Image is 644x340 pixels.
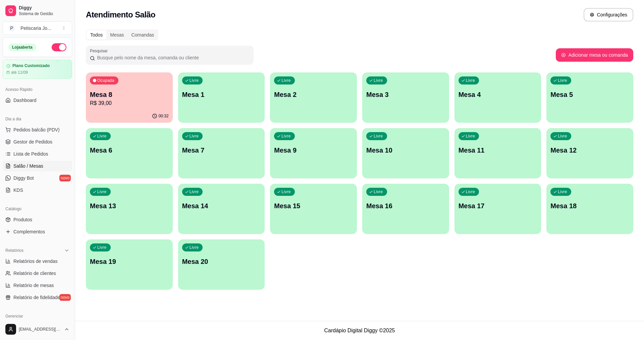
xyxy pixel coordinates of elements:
p: Livre [558,189,567,194]
p: Livre [97,189,107,194]
p: Mesa 5 [550,90,629,99]
p: Mesa 6 [90,146,169,155]
div: Todos [87,30,106,40]
p: Livre [466,78,475,83]
button: LivreMesa 5 [546,72,633,123]
span: Complementos [13,228,45,235]
p: Livre [374,78,383,83]
p: Mesa 4 [459,90,537,99]
p: Livre [558,78,567,83]
span: P [8,25,15,32]
a: Salão / Mesas [3,161,72,171]
a: Lista de Pedidos [3,149,72,159]
button: LivreMesa 15 [270,184,357,234]
button: Configurações [584,8,633,21]
input: Pesquisar [95,54,250,61]
p: Mesa 11 [459,146,537,155]
button: LivreMesa 7 [178,128,265,178]
a: Relatório de fidelidadenovo [3,292,72,303]
a: Dashboard [3,95,72,106]
a: Relatórios de vendas [3,256,72,267]
button: LivreMesa 13 [86,184,173,234]
h2: Atendimento Salão [86,9,155,20]
button: LivreMesa 2 [270,72,357,123]
a: DiggySistema de Gestão [3,3,72,19]
button: LivreMesa 3 [362,72,449,123]
p: Mesa 9 [274,146,353,155]
button: Pedidos balcão (PDV) [3,124,72,135]
p: Mesa 12 [550,146,629,155]
p: Ocupada [97,78,114,83]
div: Comandas [128,30,158,40]
a: Diggy Botnovo [3,173,72,183]
p: R$ 39,00 [90,99,169,107]
a: Complementos [3,226,72,237]
a: Gestor de Pedidos [3,136,72,147]
p: Livre [281,78,291,83]
p: Livre [190,78,199,83]
span: Dashboard [13,97,37,104]
label: Pesquisar [90,48,110,54]
p: Mesa 7 [182,146,261,155]
p: Livre [97,245,107,250]
span: Diggy Bot [13,175,34,181]
a: Relatório de mesas [3,280,72,291]
p: Mesa 2 [274,90,353,99]
p: Mesa 16 [366,201,445,211]
p: Mesa 8 [90,90,169,99]
div: Mesas [106,30,127,40]
button: [EMAIL_ADDRESS][DOMAIN_NAME] [3,321,72,337]
a: Relatório de clientes [3,268,72,279]
button: OcupadaMesa 8R$ 39,0000:32 [86,72,173,123]
button: Alterar Status [52,43,66,51]
div: Gerenciar [3,311,72,322]
p: Livre [281,133,291,139]
p: Livre [466,133,475,139]
p: Livre [190,189,199,194]
p: Mesa 14 [182,201,261,211]
p: 00:32 [159,113,169,119]
p: Mesa 13 [90,201,169,211]
button: LivreMesa 6 [86,128,173,178]
p: Mesa 1 [182,90,261,99]
span: Relatório de fidelidade [13,294,60,301]
div: Loja aberta [8,44,36,51]
p: Livre [374,189,383,194]
span: Relatórios de vendas [13,258,58,265]
button: LivreMesa 10 [362,128,449,178]
button: LivreMesa 4 [454,72,541,123]
span: Relatório de mesas [13,282,54,289]
p: Livre [466,189,475,194]
button: LivreMesa 9 [270,128,357,178]
span: Pedidos balcão (PDV) [13,126,60,133]
article: Plano Customizado [12,63,50,68]
span: Relatório de clientes [13,270,56,277]
footer: Cardápio Digital Diggy © 2025 [75,321,644,340]
p: Mesa 3 [366,90,445,99]
button: LivreMesa 1 [178,72,265,123]
button: LivreMesa 14 [178,184,265,234]
span: KDS [13,187,23,193]
div: Petiscaria Jo ... [20,25,51,32]
a: Plano Customizadoaté 11/09 [3,60,72,79]
p: Mesa 20 [182,257,261,266]
p: Livre [97,133,107,139]
p: Mesa 10 [366,146,445,155]
div: Catálogo [3,204,72,214]
p: Mesa 15 [274,201,353,211]
a: KDS [3,185,72,195]
p: Mesa 17 [459,201,537,211]
p: Livre [190,245,199,250]
span: Relatórios [5,248,23,253]
article: até 11/09 [11,70,28,75]
button: LivreMesa 18 [546,184,633,234]
button: LivreMesa 17 [454,184,541,234]
button: LivreMesa 19 [86,239,173,290]
button: LivreMesa 20 [178,239,265,290]
span: Sistema de Gestão [19,11,69,16]
span: Diggy [19,5,69,11]
p: Livre [281,189,291,194]
p: Mesa 19 [90,257,169,266]
p: Livre [558,133,567,139]
button: Select a team [3,21,72,35]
